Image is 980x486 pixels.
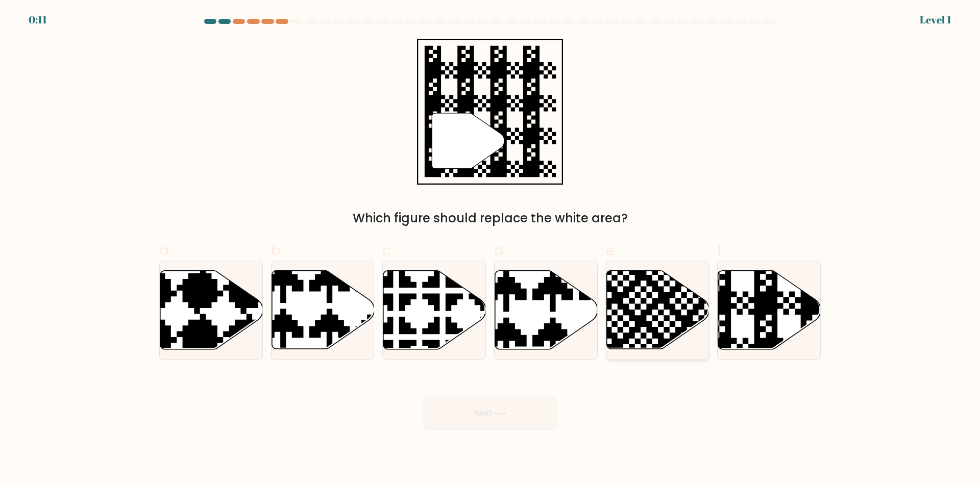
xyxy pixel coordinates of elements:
[159,240,171,260] span: a.
[432,113,504,169] g: "
[165,209,815,227] div: Which figure should replace the white area?
[494,240,506,260] span: d.
[271,240,283,260] span: b.
[424,397,556,429] button: Next
[606,240,617,260] span: e.
[29,12,47,28] div: 0:11
[382,240,394,260] span: c.
[920,12,951,28] div: Level 1
[717,240,724,260] span: f.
